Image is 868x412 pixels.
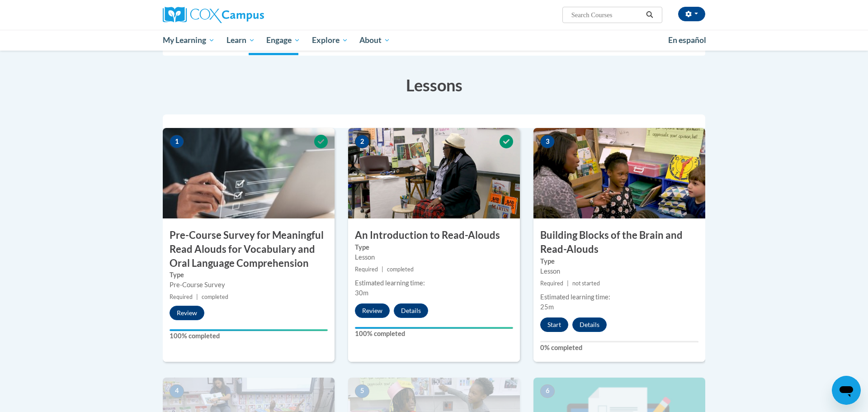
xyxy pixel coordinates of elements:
[355,289,368,297] span: 30m
[312,35,348,46] span: Explore
[170,331,328,341] label: 100% completed
[572,317,607,332] button: Details
[832,376,861,405] iframe: Button to launch messaging window
[170,135,184,148] span: 1
[163,74,705,96] h3: Lessons
[359,35,390,46] span: About
[170,280,328,290] div: Pre-Course Survey
[540,384,555,398] span: 6
[170,306,204,320] button: Review
[643,9,656,20] button: Search
[540,256,698,266] label: Type
[163,128,335,218] img: Course Image
[260,30,306,51] a: Engage
[567,280,569,287] span: |
[533,128,705,218] img: Course Image
[540,280,563,287] span: Required
[355,303,390,318] button: Review
[668,35,706,45] span: En español
[348,228,520,242] h3: An Introduction to Read-Alouds
[163,7,335,23] a: Cox Campus
[678,7,705,21] button: Account Settings
[382,266,383,273] span: |
[163,228,335,270] h3: Pre-Course Survey for Meaningful Read Alouds for Vocabulary and Oral Language Comprehension
[170,329,328,331] div: Your progress
[355,266,378,273] span: Required
[540,343,698,353] label: 0% completed
[571,9,643,20] input: Search Courses
[355,327,513,329] div: Your progress
[662,31,712,50] a: En español
[540,317,568,332] button: Start
[163,35,215,46] span: My Learning
[202,294,228,300] span: completed
[355,242,513,252] label: Type
[266,35,300,46] span: Engage
[355,278,513,288] div: Estimated learning time:
[226,35,255,46] span: Learn
[170,384,184,398] span: 4
[149,30,719,51] div: Main menu
[355,329,513,339] label: 100% completed
[170,270,328,280] label: Type
[354,30,396,51] a: About
[572,280,600,287] span: not started
[306,30,354,51] a: Explore
[540,266,698,276] div: Lesson
[157,30,221,51] a: My Learning
[355,135,369,148] span: 2
[355,384,369,398] span: 5
[533,228,705,256] h3: Building Blocks of the Brain and Read-Alouds
[355,252,513,262] div: Lesson
[540,292,698,302] div: Estimated learning time:
[221,30,261,51] a: Learn
[163,7,264,23] img: Cox Campus
[540,135,555,148] span: 3
[348,128,520,218] img: Course Image
[196,294,198,300] span: |
[540,303,554,311] span: 25m
[394,303,428,318] button: Details
[387,266,414,273] span: completed
[170,294,193,300] span: Required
